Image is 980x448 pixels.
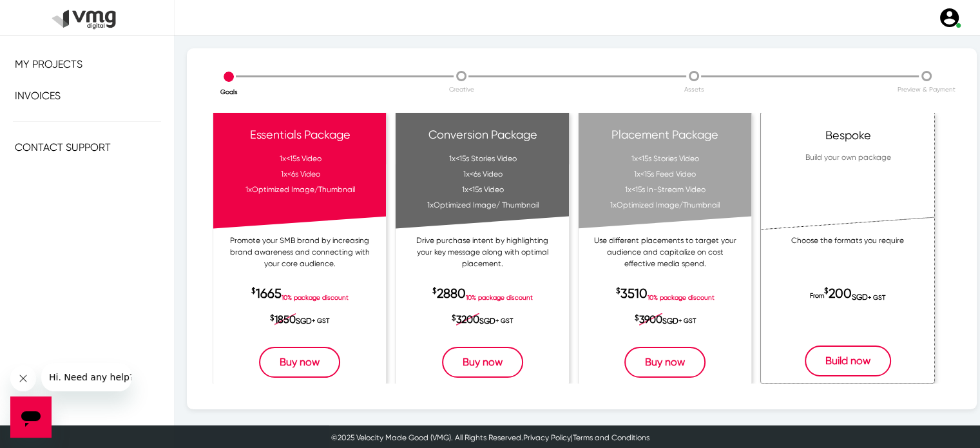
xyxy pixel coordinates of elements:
[274,313,296,326] span: 1850
[616,286,620,295] span: $
[296,317,312,326] span: SGD
[251,286,256,295] span: $
[582,182,749,197] li: 1x <15s In-Stream Video
[938,6,961,29] img: user
[227,235,372,280] p: Promote your SMB brand by increasing brand awareness and connecting with your core audience.
[479,317,495,326] span: SGD
[930,6,967,29] a: user
[217,182,383,197] li: 1x Optimized Image/Thumbnail
[624,347,706,378] button: Buy now
[10,396,52,438] iframe: Button to launch messaging window
[765,126,930,144] p: Bespoke
[775,235,921,280] p: Choose the formats you require
[635,313,639,322] span: $
[592,235,738,280] p: Use different placements to target your audience and capitalize on cost effective media spend.
[765,151,930,163] p: Build your own package
[662,317,696,324] span: + GST
[639,313,662,326] span: 3900
[399,126,566,143] p: Conversion Package
[452,313,456,322] span: $
[582,126,749,143] p: Placement Package
[15,90,61,102] span: Invoices
[805,346,891,376] button: Build now
[270,313,274,322] span: $
[113,87,345,97] p: Goals
[410,235,555,280] p: Drive purchase intent by highlighting your key message along with optimal placement.
[582,197,749,213] li: 1x Optimized Image/Thumbnail
[399,151,566,166] li: 1x <15s Stories Video
[824,286,829,295] span: $
[479,317,513,324] span: + GST
[399,166,566,182] li: 1x <6s Video
[15,141,111,153] span: Contact Support
[345,84,577,94] p: Creative
[15,58,82,70] span: My Projects
[810,292,824,299] span: From
[852,293,868,302] span: SGD
[852,294,885,301] span: + GST
[466,294,533,301] span: 10% package discount
[217,151,383,166] li: 1x <15s Video
[582,151,749,166] li: 1x <15s Stories Video
[399,182,566,197] li: 1x <15s Video
[432,286,437,295] span: $
[8,9,93,19] span: Hi. Need any help?
[213,280,386,299] h5: 1665
[41,363,131,391] iframe: Message from company
[399,197,566,213] li: 1x Optimized Image/ Thumbnail
[456,313,479,326] span: 3200
[217,126,383,143] p: Essentials Package
[282,294,349,301] span: 10% package discount
[10,365,36,391] iframe: Close message
[396,280,568,299] h5: 2880
[442,347,523,378] button: Buy now
[579,280,751,299] h5: 3510
[523,433,571,442] a: Privacy Policy
[217,166,383,182] li: 1x <6s Video
[648,294,715,301] span: 10% package discount
[573,433,649,442] a: Terms and Conditions
[578,84,810,94] p: Assets
[259,347,340,378] button: Buy now
[761,280,934,325] h5: 200
[582,166,749,182] li: 1x <15s Feed Video
[662,317,678,326] span: SGD
[296,317,329,324] span: + GST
